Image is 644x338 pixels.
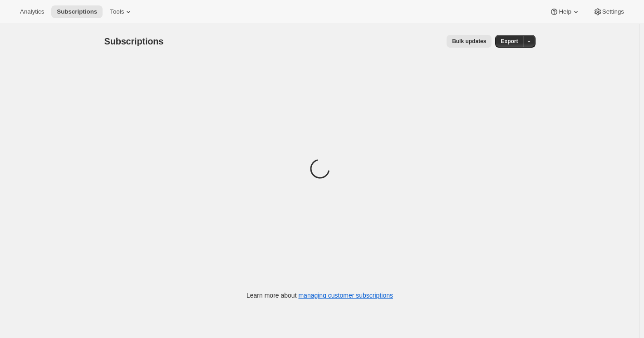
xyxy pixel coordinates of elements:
[57,8,97,15] span: Subscriptions
[298,292,393,299] a: managing customer subscriptions
[104,36,164,46] span: Subscriptions
[544,5,585,18] button: Help
[104,5,138,18] button: Tools
[447,35,492,48] button: Bulk updates
[20,8,44,15] span: Analytics
[110,8,124,15] span: Tools
[15,5,49,18] button: Analytics
[246,291,393,300] p: Learn more about
[559,8,571,15] span: Help
[51,5,103,18] button: Subscriptions
[452,38,486,45] span: Bulk updates
[602,8,624,15] span: Settings
[588,5,629,18] button: Settings
[495,35,523,48] button: Export
[501,38,518,45] span: Export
